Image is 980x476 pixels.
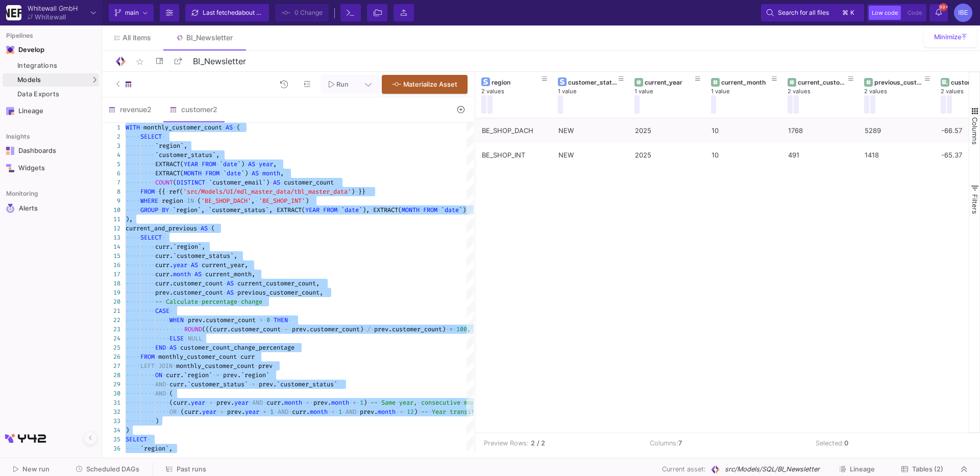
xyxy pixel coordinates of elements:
[19,204,85,213] div: Alerts
[269,178,273,187] span: ·
[162,297,166,306] span: ·
[237,279,320,287] span: current_customer_count,
[865,143,930,167] div: 1418
[140,141,155,150] span: ····
[155,169,184,177] span: EXTRACT(
[227,169,241,177] span: date
[345,206,359,214] span: date
[126,150,140,160] span: ····
[35,14,66,20] div: Whitewall
[140,270,155,279] span: ····
[248,169,252,178] span: ·
[186,34,233,42] div: BI_Newsletter
[712,119,777,143] div: 10
[402,206,420,214] span: MONTH
[194,196,198,205] span: ·
[227,279,234,287] span: AS
[140,242,155,251] span: ····
[184,160,198,168] span: YEAR
[184,169,202,177] span: MONTH
[140,160,155,169] span: ····
[187,197,194,205] span: IN
[3,143,99,159] a: Navigation iconDashboards
[280,178,284,187] span: ·
[798,78,848,86] div: current_customer_count
[176,34,184,42] img: Tab icon
[761,4,864,21] button: Search for all files⌘k
[788,119,853,143] div: 1768
[273,178,280,187] span: AS
[140,197,158,205] span: WHERE
[778,5,829,20] span: Search for all files
[162,132,165,141] span: ·
[482,143,547,167] div: BE_SHOP_INT
[233,123,236,132] span: ·
[126,215,133,223] span: ),
[140,297,155,306] span: ····
[17,90,96,98] div: Data Exports
[205,169,219,177] span: FROM
[251,197,255,205] span: ,
[102,123,120,132] div: 1
[850,7,854,19] span: k
[140,133,162,141] span: SELECT
[173,261,187,269] span: year
[140,206,158,214] span: GROUP
[259,160,273,168] span: year
[270,315,274,325] span: ·
[441,206,445,214] span: `
[277,206,305,214] span: EXTRACT(
[3,200,99,217] a: Navigation iconAlerts
[284,178,334,187] span: customer_count
[403,81,457,88] span: Materialize Asset
[274,316,288,324] span: THEN
[155,160,184,168] span: EXTRACT(
[102,251,120,260] div: 15
[102,233,120,242] div: 13
[237,297,241,306] span: ·
[18,107,85,115] div: Lineage
[140,306,155,315] span: ····
[459,206,466,214] span: `)
[865,119,930,143] div: 5289
[208,206,273,214] span: `customer_status`,
[102,306,120,315] div: 21
[908,9,922,16] span: Code
[3,42,99,58] mat-expansion-panel-header: Navigation iconDevelop
[263,315,266,325] span: ·
[158,188,165,196] span: {{
[203,5,264,20] div: Last fetched
[108,75,144,94] button: SQL-Model type child icon
[169,188,183,196] span: ref(
[904,6,925,20] button: Code
[939,3,947,11] span: 99+
[558,119,624,143] div: NEW
[635,143,700,167] div: 2025
[201,197,251,205] span: 'BE_SHOP_DACH'
[373,206,402,214] span: EXTRACT(
[155,288,223,297] span: prev.customer_count
[971,117,979,145] span: Columns
[222,123,226,132] span: ·
[223,160,237,168] span: date
[177,465,206,473] span: Past runs
[209,178,269,187] span: `customer_email`)
[6,164,14,172] img: Navigation icon
[323,206,337,214] span: FROM
[255,196,258,205] span: ·
[17,76,41,84] span: Models
[6,147,14,155] img: Navigation icon
[155,315,170,325] span: ····
[173,270,191,278] span: month
[126,297,140,306] span: ····
[155,151,219,159] span: `customer_status`,
[155,298,162,306] span: --
[255,160,259,169] span: ·
[155,187,158,196] span: ·
[102,132,120,141] div: 2
[223,288,227,297] span: ·
[191,261,198,269] span: AS
[710,464,721,475] img: SQL Model
[140,169,155,178] span: ····
[558,88,634,95] div: 1 value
